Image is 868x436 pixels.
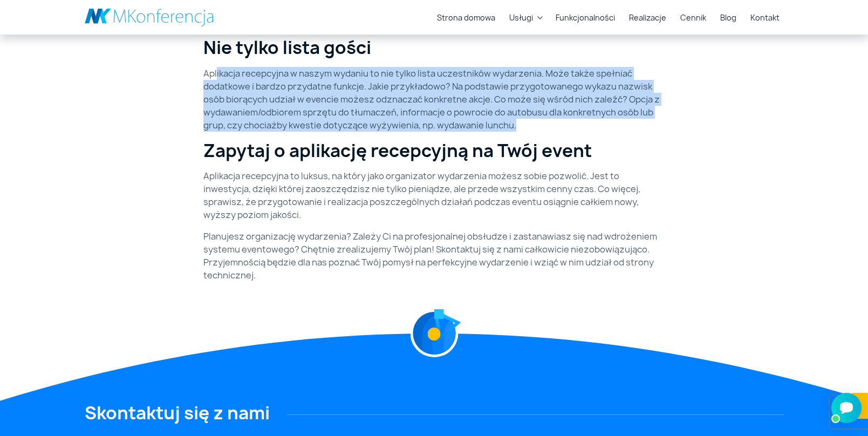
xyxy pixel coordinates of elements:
a: Blog [716,8,741,28]
a: Cennik [676,8,710,28]
img: Graficzny element strony [410,309,458,357]
p: Planujesz organizację wydarzenia? Zależy Ci na profesjonalnej obsłudze i zastanawiasz się nad wdr... [203,230,665,282]
img: Graficzny element strony [444,316,455,327]
a: Realizacje [625,8,671,28]
a: Kontakt [746,8,784,28]
a: Funkcjonalności [551,8,619,28]
p: Aplikacja recepcyjna w naszym wydaniu to nie tylko lista uczestników wydarzenia. Może także spełn... [203,67,665,132]
a: Usługi [505,8,537,28]
h2: Zapytaj o aplikację recepcyjną na Twój event [203,140,665,161]
h2: Skontaktuj się z nami [85,403,784,423]
iframe: Smartsupp widget button [831,393,862,423]
a: Strona domowa [433,8,500,28]
p: Aplikacja recepcyjna to luksus, na który jako organizator wydarzenia możesz sobie pozwolić. Jest ... [203,169,665,221]
img: Graficzny element strony [434,337,445,348]
img: Graficzny element strony [407,296,449,338]
h2: Nie tylko lista gości [203,37,665,58]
